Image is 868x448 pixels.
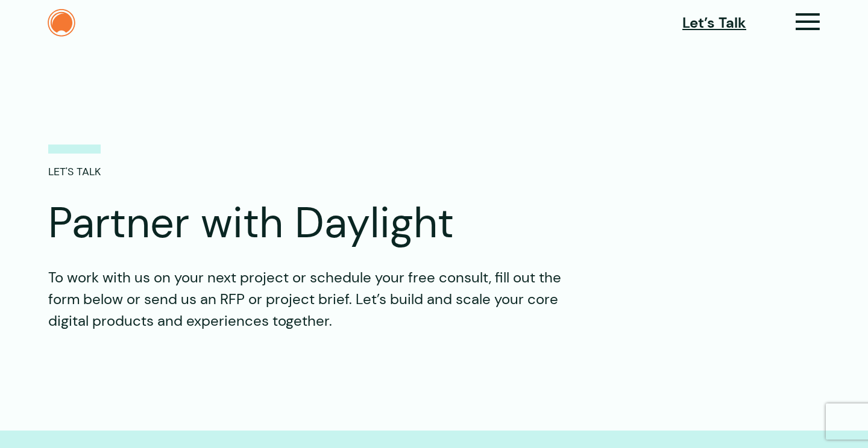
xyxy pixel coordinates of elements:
p: To work with us on your next project or schedule your free consult, fill out the form below or se... [48,267,591,332]
p: LET'S TALK [48,145,101,180]
img: The Daylight Studio Logo [48,9,75,37]
a: Let’s Talk [682,12,746,34]
h1: Partner with Daylight [48,198,651,249]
